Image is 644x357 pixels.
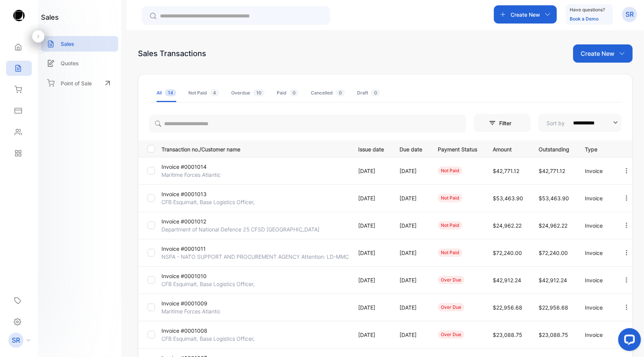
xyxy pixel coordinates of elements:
[400,249,422,257] p: [DATE]
[493,168,519,174] span: $42,771.12
[400,331,422,339] p: [DATE]
[581,49,614,58] p: Create New
[547,119,565,127] p: Sort by
[371,89,380,96] span: 0
[585,144,607,153] p: Type
[400,222,422,230] p: [DATE]
[41,75,118,91] a: Point of Sale
[585,194,607,202] p: Invoice
[161,198,255,206] p: CFB Esquimalt, Base Logistics Officer,
[290,89,299,96] span: 0
[358,167,384,175] p: [DATE]
[358,249,384,257] p: [DATE]
[438,303,464,311] div: over due
[511,11,540,19] p: Create New
[358,194,384,202] p: [DATE]
[493,222,522,229] span: $24,962.22
[400,304,422,311] p: [DATE]
[539,304,568,311] span: $22,956.68
[538,114,622,132] button: Sort by
[357,90,380,96] div: Draft
[161,190,224,198] p: Invoice #0001013
[161,245,224,253] p: Invoice #0001011
[539,144,569,153] p: Outstanding
[585,304,607,311] p: Invoice
[493,304,522,311] span: $22,956.68
[358,144,384,153] p: Issue date
[493,144,523,153] p: Amount
[161,307,224,315] p: Maritime Forces Atlantic
[585,249,607,257] p: Invoice
[210,89,219,96] span: 4
[585,331,607,339] p: Invoice
[161,327,224,335] p: Invoice #0001008
[438,221,462,230] div: not paid
[400,144,422,153] p: Due date
[311,90,345,96] div: Cancelled
[400,194,422,202] p: [DATE]
[61,59,79,67] p: Quotes
[161,144,349,153] p: Transaction no./Customer name
[570,6,605,14] p: Have questions?
[12,335,20,345] p: SR
[161,272,224,280] p: Invoice #0001010
[188,90,219,96] div: Not Paid
[612,325,644,357] iframe: LiveChat chat widget
[138,48,206,59] div: Sales Transactions
[438,194,462,202] div: not paid
[41,12,59,22] h1: sales
[231,90,265,96] div: Overdue
[277,90,299,96] div: Paid
[438,276,464,284] div: over due
[438,144,477,153] p: Payment Status
[165,89,176,96] span: 14
[161,163,224,171] p: Invoice #0001014
[539,222,567,229] span: $24,962.22
[161,299,224,307] p: Invoice #0001009
[41,36,118,52] a: Sales
[539,168,565,174] span: $42,771.12
[358,331,384,339] p: [DATE]
[161,217,224,225] p: Invoice #0001012
[493,277,521,283] span: $42,912.24
[336,89,345,96] span: 0
[622,5,637,24] button: SR
[539,277,567,283] span: $42,912.24
[358,222,384,230] p: [DATE]
[161,225,320,233] p: Department of National Defence 25 CFSD [GEOGRAPHIC_DATA]
[400,276,422,284] p: [DATE]
[161,335,255,343] p: CFB Esquimalt, Base Logistics Officer,
[573,44,633,63] button: Create New
[438,167,462,175] div: not paid
[539,332,568,338] span: $23,088.75
[400,167,422,175] p: [DATE]
[157,90,176,96] div: All
[585,276,607,284] p: Invoice
[161,171,224,179] p: Maritime Forces Atlantic
[438,248,462,257] div: not paid
[61,40,74,48] p: Sales
[585,167,607,175] p: Invoice
[41,55,118,71] a: Quotes
[493,195,523,201] span: $53,463.90
[539,250,568,256] span: $72,240.00
[585,222,607,230] p: Invoice
[494,5,557,24] button: Create New
[625,9,634,19] p: SR
[253,89,265,96] span: 10
[358,276,384,284] p: [DATE]
[493,250,522,256] span: $72,240.00
[438,330,464,339] div: over due
[61,79,92,87] p: Point of Sale
[570,16,599,22] a: Book a Demo
[539,195,569,201] span: $53,463.90
[161,280,255,288] p: CFB Esquimalt, Base Logistics Officer,
[493,332,522,338] span: $23,088.75
[161,253,349,261] p: NSPA - NATO SUPPORT AND PROCUREMENT AGENCY Attention: LD-MMC
[13,10,25,21] img: logo
[358,304,384,311] p: [DATE]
